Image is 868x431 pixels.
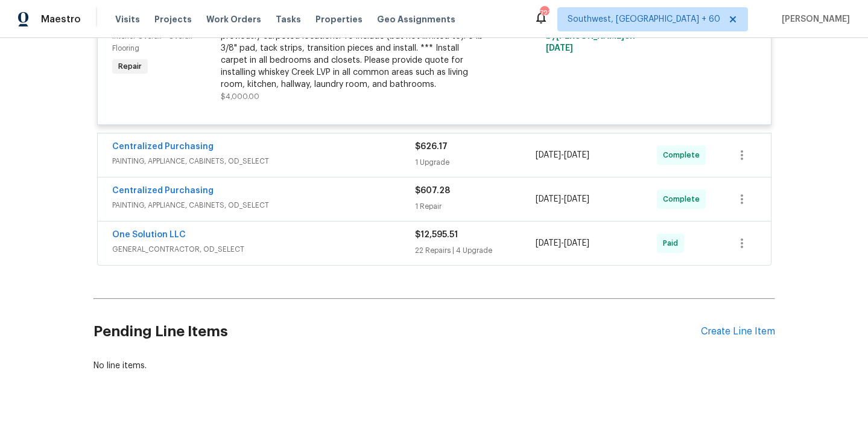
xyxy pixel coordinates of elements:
[93,304,701,360] h2: Pending Line Items
[415,187,450,195] span: $607.28
[564,239,589,247] span: [DATE]
[777,13,850,25] span: [PERSON_NAME]
[112,231,186,239] a: One Solution LLC
[112,187,214,195] a: Centralized Purchasing
[112,155,415,167] span: PAINTING, APPLIANCE, CABINETS, OD_SELECT
[415,142,448,151] span: $626.17
[564,195,589,203] span: [DATE]
[536,151,561,159] span: [DATE]
[93,360,775,372] div: No line items.
[41,13,81,25] span: Maestro
[154,13,192,25] span: Projects
[536,193,589,205] span: -
[276,15,301,24] span: Tasks
[415,231,458,239] span: $12,595.51
[663,237,683,249] span: Paid
[221,93,259,100] span: $4,000.00
[564,151,589,159] span: [DATE]
[377,13,455,25] span: Geo Assignments
[536,195,561,203] span: [DATE]
[415,200,536,212] div: 1 Repair
[536,149,589,161] span: -
[221,18,485,91] div: Install new carpet. (Bodenger Way 749 Bird Bath, Beige) at all previously carpeted locations. To ...
[206,13,261,25] span: Work Orders
[112,243,415,255] span: GENERAL_CONTRACTOR, OD_SELECT
[415,244,536,257] div: 22 Repairs | 4 Upgrade
[113,60,147,72] span: Repair
[315,13,363,25] span: Properties
[701,326,775,337] div: Create Line Item
[663,149,705,161] span: Complete
[415,156,536,168] div: 1 Upgrade
[568,13,720,25] span: Southwest, [GEOGRAPHIC_DATA] + 60
[115,13,140,25] span: Visits
[112,199,415,211] span: PAINTING, APPLIANCE, CABINETS, OD_SELECT
[540,7,548,19] div: 721
[546,44,573,53] span: [DATE]
[536,237,589,249] span: -
[663,193,705,205] span: Complete
[112,142,214,151] a: Centralized Purchasing
[536,239,561,247] span: [DATE]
